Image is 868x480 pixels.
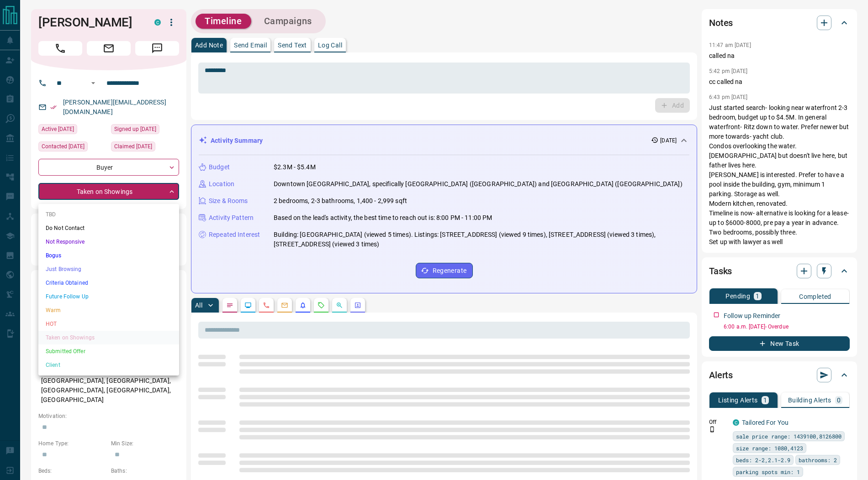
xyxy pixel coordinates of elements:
[38,221,179,235] li: Do Not Contact
[38,235,179,249] li: Not Responsive
[38,358,179,372] li: Client
[38,290,179,303] li: Future Follow Up
[38,249,179,262] li: Bogus
[38,344,179,358] li: Submitted Offer
[38,276,179,290] li: Criteria Obtained
[38,208,179,221] li: TBD
[38,317,179,331] li: HOT
[38,262,179,276] li: Just Browsing
[38,303,179,317] li: Warm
